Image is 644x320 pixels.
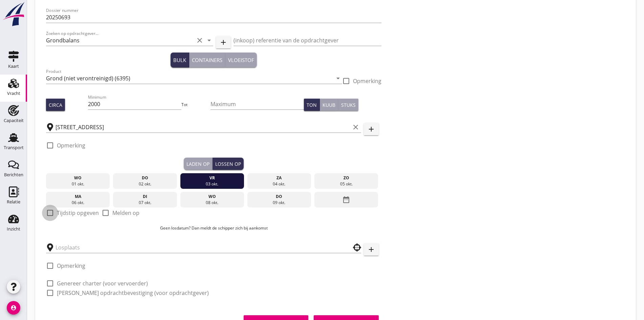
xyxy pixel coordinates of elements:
input: Losplaats [55,242,342,253]
input: Dossier nummer [46,12,381,23]
div: za [249,175,310,181]
div: zo [316,175,377,181]
button: Vloeistof [225,53,257,67]
div: 06 okt. [48,200,108,206]
div: Stuks [341,101,356,108]
div: Kuub [323,101,335,108]
div: di [115,194,175,200]
div: 02 okt. [115,181,175,187]
button: Stuks [338,99,358,111]
div: Vloeistof [228,56,254,64]
div: Berichten [4,173,23,177]
div: do [115,175,175,181]
div: Ton [307,101,317,108]
div: Lossen op [215,160,241,167]
div: ma [48,194,108,200]
div: 07 okt. [115,200,175,206]
div: 04 okt. [249,181,310,187]
div: Tot [181,102,210,108]
i: add [367,125,375,133]
div: 09 okt. [249,200,310,206]
i: add [367,245,375,254]
div: 03 okt. [182,181,242,187]
input: Minimum [88,99,181,109]
button: Kuub [320,99,338,111]
input: Laadplaats [55,122,350,133]
div: Inzicht [7,227,20,231]
img: logo-small.a267ee39.svg [1,2,26,27]
i: arrow_drop_down [205,36,213,44]
div: Bulk [173,56,186,64]
button: Circa [46,99,65,111]
label: Genereer charter (voor vervoerder) [57,280,148,287]
div: Relatie [7,200,20,204]
div: Kaart [8,64,19,68]
div: 05 okt. [316,181,377,187]
div: Capaciteit [4,118,24,123]
div: Vracht [7,91,20,96]
label: Tijdstip opgeven [57,209,99,216]
label: Opmerking [57,262,85,269]
div: 01 okt. [48,181,108,187]
div: wo [48,175,108,181]
button: Ton [304,99,320,111]
div: Transport [4,145,24,150]
button: Lossen op [213,158,244,170]
button: Bulk [171,53,189,67]
label: Melden op [112,209,139,216]
button: Laden op [184,158,213,170]
div: Laden op [186,160,209,167]
input: Product [46,73,333,84]
i: clear [352,123,360,131]
input: (inkoop) referentie van de opdrachtgever [234,35,382,46]
div: Circa [49,101,62,108]
i: date_range [342,194,350,206]
div: wo [182,194,242,200]
div: do [249,194,310,200]
label: [PERSON_NAME] opdrachtbevestiging (voor opdrachtgever) [57,289,209,296]
label: Opmerking [57,142,85,149]
button: Containers [189,53,225,67]
i: account_circle [7,301,20,315]
p: Geen losdatum? Dan meldt de schipper zich bij aankomst [46,225,381,231]
div: Containers [192,56,222,64]
i: add [219,38,227,46]
i: arrow_drop_down [334,74,342,82]
i: clear [196,36,204,44]
div: vr [182,175,242,181]
div: 08 okt. [182,200,242,206]
label: Opmerking [353,78,381,84]
input: Maximum [210,99,304,109]
input: Zoeken op opdrachtgever... [46,35,194,46]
